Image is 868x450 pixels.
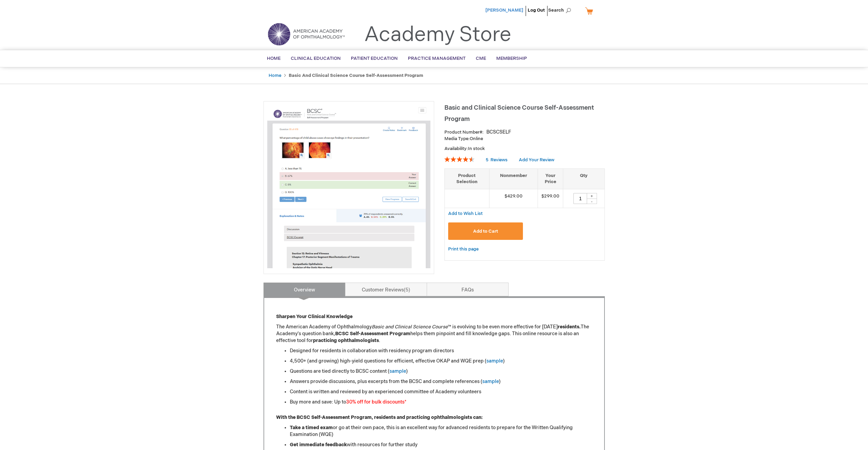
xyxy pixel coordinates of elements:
li: Designed for residents in collaboration with residency program directors [290,347,592,354]
li: Answers provide discussions, plus excerpts from the BCSC and complete references ( ) [290,378,592,385]
span: 5 [486,157,488,163]
font: 30% off for bulk discounts [346,399,404,405]
strong: Product Number [444,129,484,135]
div: - [587,199,597,204]
a: Academy Store [364,23,511,47]
span: Basic and Clinical Science Course Self-Assessment Program [444,104,594,123]
a: sample [482,379,499,384]
li: Buy more and save: Up to [290,399,592,406]
div: 92% [444,156,474,162]
span: Search [548,3,574,17]
div: BCSCSELF [486,129,511,136]
span: Membership [496,56,527,61]
td: $429.00 [489,189,538,208]
div: + [587,193,597,199]
span: In stock [468,146,485,151]
strong: BCSC Self-Assessment Program [335,331,410,337]
a: Customer Reviews5 [345,283,427,296]
button: Add to Cart [448,222,523,240]
a: Home [269,73,281,78]
a: sample [486,358,503,364]
a: FAQs [427,283,509,296]
a: Print this page [448,245,479,254]
a: Add to Wish List [448,210,483,216]
strong: Sharpen Your Clinical Knowledge [276,314,353,319]
span: Practice Management [408,56,466,61]
p: Availability: [444,146,605,152]
span: Reviews [490,157,508,163]
th: Nonmember [489,168,538,189]
strong: practicing ophthalmologists [313,338,379,343]
li: Questions are tied directly to BCSC content ( ) [290,368,592,375]
img: Basic and Clinical Science Course Self-Assessment Program [267,105,430,268]
strong: Take a timed exam [290,425,333,431]
li: Content is written and reviewed by an experienced committee of Academy volunteers [290,388,592,395]
th: Product Selection [445,168,489,189]
li: 4,500+ (and growing) high-yield questions for efficient, effective OKAP and WQE prep ( ) [290,358,592,365]
strong: Media Type: [444,136,470,141]
th: Qty [563,168,604,189]
input: Qty [573,193,587,204]
span: Home [267,56,281,61]
strong: With the BCSC Self-Assessment Program, residents and practicing ophthalmologists can: [276,414,483,420]
li: or go at their own pace, this is an excellent way for advanced residents to prepare for the Writt... [290,424,592,438]
p: The American Academy of Ophthalmology ™ is evolving to be even more effective for [DATE] The Acad... [276,324,592,344]
a: Add Your Review [519,157,554,163]
p: Online [444,136,605,142]
li: with resources for further study [290,441,592,448]
a: [PERSON_NAME] [485,8,523,13]
th: Your Price [538,168,563,189]
td: $299.00 [538,189,563,208]
span: 5 [404,287,410,293]
a: Overview [264,283,345,296]
strong: Basic and Clinical Science Course Self-Assessment Program [289,73,423,78]
span: Clinical Education [291,56,341,61]
span: Add to Cart [473,229,498,234]
span: Patient Education [351,56,398,61]
strong: residents. [558,324,581,330]
a: 5 Reviews [486,157,509,163]
span: CME [476,56,486,61]
strong: Get immediate feedback [290,442,347,448]
a: sample [389,368,406,374]
a: Log Out [528,8,545,13]
em: Basic and Clinical Science Course [372,324,448,330]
